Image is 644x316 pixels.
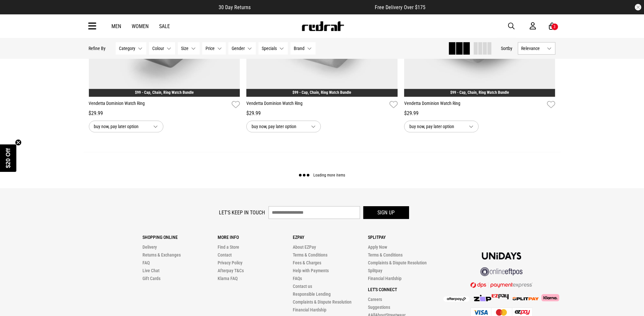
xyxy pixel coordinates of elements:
p: Refine By [89,46,106,51]
p: More Info [218,235,293,240]
span: Free Delivery Over $175 [375,4,425,10]
button: Specials [258,42,288,55]
div: $29.99 [89,109,240,117]
button: Close teaser [15,139,22,146]
span: Brand [294,46,305,51]
img: Klarna [539,294,559,301]
a: Contact us [293,284,312,289]
button: Sign up [363,206,409,219]
div: 3 [554,25,556,29]
span: 30 Day Returns [219,4,251,10]
span: buy now, pay later option [409,123,464,130]
a: $99 - Cap, Chain, Ring Watch Bundle [135,90,194,95]
button: Colour [149,42,175,55]
img: Afterpay [443,296,470,302]
span: buy now, pay later option [252,123,306,130]
img: Unidays [482,252,521,259]
button: Relevance [518,42,555,55]
span: by [508,46,513,51]
img: Splitpay [492,294,509,299]
button: Price [202,42,226,55]
span: Loading more items [313,173,345,178]
img: Splitpay [513,297,539,300]
button: Sortby [501,44,513,52]
a: Find a Store [218,244,239,250]
a: Vendetta Dominion Watch Ring [246,100,387,109]
a: Splitpay [368,268,382,273]
button: Size [178,42,200,55]
a: Gift Cards [142,276,160,281]
span: buy now, pay later option [94,123,148,130]
a: Financial Hardship [293,307,326,312]
a: Careers [368,297,382,302]
iframe: Customer reviews powered by Trustpilot [264,4,362,10]
a: Help with Payments [293,268,329,273]
div: $29.99 [404,109,555,117]
a: Complaints & Dispute Resolution [368,260,427,265]
a: FAQ [142,260,150,265]
a: About EZPay [293,244,316,250]
span: Gender [232,46,245,51]
a: Delivery [142,244,157,250]
span: $20 Off [5,148,11,168]
a: Vendetta Dominion Watch Ring [89,100,229,109]
p: Splitpay [368,235,443,240]
span: Colour [153,46,164,51]
a: Apply Now [368,244,387,250]
a: $99 - Cap, Chain, Ring Watch Bundle [450,90,509,95]
a: Women [132,23,149,29]
img: Zip [473,295,492,301]
img: Redrat logo [301,21,344,31]
a: Suggestions [368,305,390,310]
button: buy now, pay later option [246,121,321,132]
button: Brand [290,42,316,55]
a: Fees & Charges [293,260,321,265]
a: Terms & Conditions [368,252,403,258]
a: Vendetta Dominion Watch Ring [404,100,545,109]
a: 3 [549,23,555,30]
a: Privacy Policy [218,260,242,265]
a: Complaints & Dispute Resolution [293,299,352,305]
img: online eftpos [480,267,523,276]
a: Financial Hardship [368,276,402,281]
a: Responsible Lending [293,291,331,297]
p: Shopping Online [142,235,218,240]
p: Ezpay [293,235,368,240]
a: Klarna FAQ [218,276,238,281]
p: Let's Connect [368,287,443,292]
button: Open LiveChat chat widget [5,3,25,22]
button: buy now, pay later option [89,121,163,132]
span: Category [119,46,136,51]
label: Let's keep in touch [219,209,265,216]
a: Men [112,23,122,29]
span: Size [181,46,189,51]
button: Category [116,42,146,55]
a: Contact [218,252,232,258]
a: Sale [159,23,170,29]
button: Gender [228,42,256,55]
a: Live Chat [142,268,159,273]
span: Specials [262,46,277,51]
a: Returns & Exchanges [142,252,181,258]
img: DPS [471,282,533,288]
a: Afterpay T&Cs [218,268,244,273]
a: Terms & Conditions [293,252,327,258]
a: FAQs [293,276,302,281]
button: buy now, pay later option [404,121,479,132]
span: Relevance [521,46,545,51]
span: Price [206,46,215,51]
a: $99 - Cap, Chain, Ring Watch Bundle [292,90,351,95]
div: $29.99 [246,109,398,117]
